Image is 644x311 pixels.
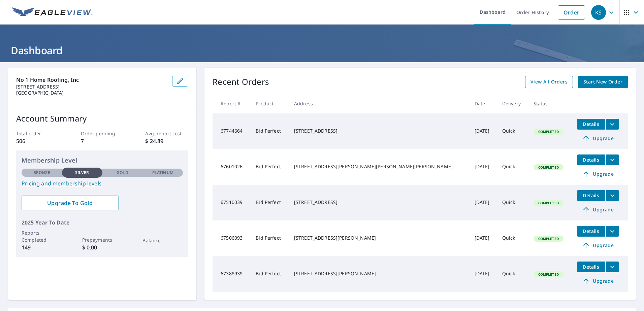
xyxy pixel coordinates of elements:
p: Gold [117,170,128,176]
h1: Dashboard [8,43,636,57]
a: Upgrade To Gold [22,196,119,210]
td: Quick [497,256,528,292]
button: filesDropdownBtn-67744664 [605,119,619,130]
span: Upgrade [581,170,615,178]
a: Upgrade [577,240,619,251]
a: Order [558,5,585,20]
p: No 1 Home Roofing, Inc [16,76,167,84]
th: Delivery [497,94,528,113]
span: Completed [534,272,563,277]
div: [STREET_ADDRESS][PERSON_NAME] [294,270,464,277]
button: filesDropdownBtn-67506093 [605,226,619,237]
p: 2025 Year To Date [22,218,183,227]
p: Order pending [81,130,124,137]
button: detailsBtn-67388939 [577,262,605,272]
span: Details [581,228,601,234]
td: 67388939 [213,256,250,292]
button: filesDropdownBtn-67388939 [605,262,619,272]
td: Quick [497,149,528,185]
div: KS [591,5,606,20]
td: Bid Perfect [250,220,289,256]
div: [STREET_ADDRESS][PERSON_NAME][PERSON_NAME][PERSON_NAME] [294,163,464,170]
button: detailsBtn-67510039 [577,190,605,201]
a: Pricing and membership levels [22,179,183,187]
span: Completed [534,129,563,134]
th: Report # [213,94,250,113]
button: detailsBtn-67601026 [577,154,605,165]
td: Bid Perfect [250,149,289,185]
div: [STREET_ADDRESS] [294,199,464,206]
th: Product [250,94,289,113]
td: Bid Perfect [250,113,289,149]
td: Quick [497,185,528,220]
span: Upgrade [581,134,615,142]
p: $ 0.00 [82,243,123,251]
span: View All Orders [530,78,568,86]
p: 7 [81,137,124,145]
td: 67744664 [213,113,250,149]
p: [STREET_ADDRESS] [16,84,167,90]
td: [DATE] [469,256,497,292]
td: Bid Perfect [250,185,289,220]
p: 506 [16,137,59,145]
td: Quick [497,220,528,256]
span: Details [581,264,601,270]
th: Address [289,94,469,113]
td: 67601026 [213,149,250,185]
span: Upgrade [581,206,615,214]
td: 67506093 [213,220,250,256]
span: Details [581,121,601,127]
p: 149 [22,243,62,251]
p: Total order [16,130,59,137]
td: Bid Perfect [250,256,289,292]
th: Status [528,94,572,113]
span: Upgrade [581,241,615,249]
button: detailsBtn-67744664 [577,119,605,130]
a: Upgrade [577,169,619,179]
a: Start New Order [578,76,628,88]
td: [DATE] [469,149,497,185]
p: Bronze [33,170,50,176]
p: Account Summary [16,112,188,125]
p: Silver [75,170,89,176]
td: [DATE] [469,185,497,220]
span: Upgrade [581,277,615,285]
p: Platinum [152,170,173,176]
p: Membership Level [22,156,183,165]
td: [DATE] [469,220,497,256]
td: [DATE] [469,113,497,149]
th: Date [469,94,497,113]
button: detailsBtn-67506093 [577,226,605,237]
span: Details [581,192,601,199]
p: Avg. report cost [145,130,188,137]
td: 67510039 [213,185,250,220]
td: Quick [497,113,528,149]
div: [STREET_ADDRESS] [294,128,464,134]
p: Reports Completed [22,229,62,243]
span: Completed [534,236,563,241]
span: Completed [534,165,563,170]
a: Upgrade [577,133,619,144]
img: EV Logo [12,7,92,18]
p: Prepayments [82,236,123,243]
p: Recent Orders [213,76,269,88]
a: View All Orders [525,76,573,88]
p: [GEOGRAPHIC_DATA] [16,90,167,96]
p: $ 24.89 [145,137,188,145]
span: Details [581,157,601,163]
span: Completed [534,201,563,205]
span: Upgrade To Gold [27,199,113,207]
div: [STREET_ADDRESS][PERSON_NAME] [294,235,464,241]
p: Balance [142,237,183,244]
a: Upgrade [577,204,619,215]
span: Start New Order [583,78,622,86]
button: filesDropdownBtn-67601026 [605,154,619,165]
button: filesDropdownBtn-67510039 [605,190,619,201]
a: Upgrade [577,276,619,286]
